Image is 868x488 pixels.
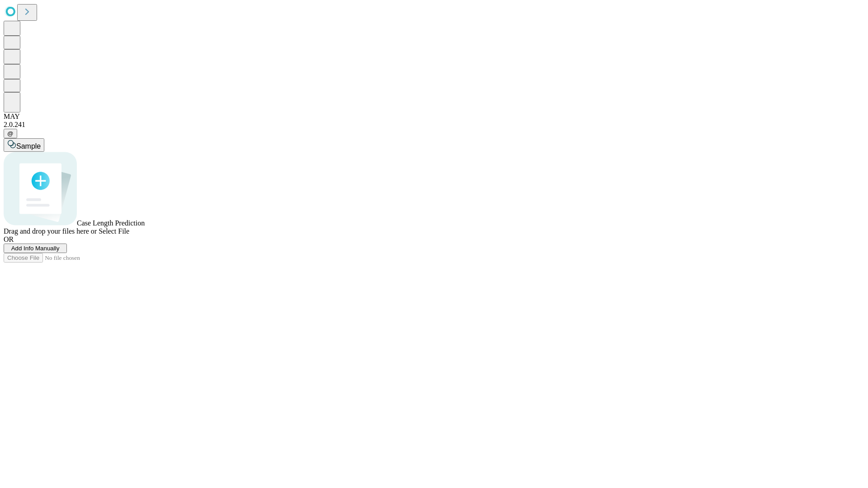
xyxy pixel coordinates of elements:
button: Sample [4,138,44,152]
div: 2.0.241 [4,121,864,129]
span: OR [4,235,14,243]
div: MAY [4,113,864,121]
button: Add Info Manually [4,244,67,253]
span: Sample [16,142,41,150]
span: Drag and drop your files here or [4,227,97,235]
span: @ [7,130,14,137]
span: Case Length Prediction [77,219,145,227]
span: Select File [99,227,129,235]
span: Add Info Manually [11,245,60,252]
button: @ [4,129,17,138]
